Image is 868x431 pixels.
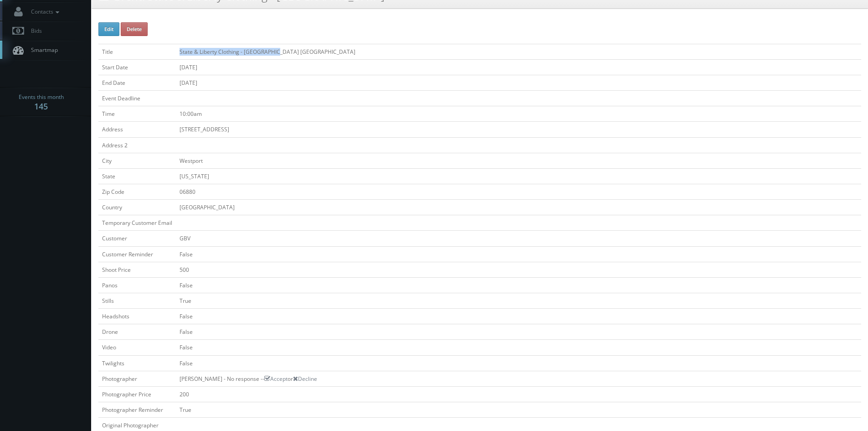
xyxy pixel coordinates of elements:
[98,137,176,153] td: Address 2
[98,153,176,168] td: City
[176,355,861,371] td: False
[19,93,64,102] span: Events this month
[98,168,176,184] td: State
[26,27,42,35] span: Bids
[176,277,861,293] td: False
[176,184,861,199] td: 06880
[98,246,176,262] td: Customer Reminder
[264,375,288,383] a: Accept
[176,386,861,402] td: 200
[98,309,176,324] td: Headshots
[98,91,176,106] td: Event Deadline
[98,106,176,122] td: Time
[176,168,861,184] td: [US_STATE]
[176,340,861,355] td: False
[293,375,317,383] a: Decline
[98,371,176,386] td: Photographer
[176,200,861,215] td: [GEOGRAPHIC_DATA]
[98,262,176,277] td: Shoot Price
[98,59,176,75] td: Start Date
[98,22,119,36] button: Edit
[176,153,861,168] td: Westport
[98,200,176,215] td: Country
[26,8,62,16] span: Contacts
[98,402,176,417] td: Photographer Reminder
[176,402,861,417] td: True
[176,293,861,308] td: True
[176,231,861,246] td: GBV
[98,293,176,308] td: Stills
[176,59,861,75] td: [DATE]
[98,44,176,59] td: Title
[98,355,176,371] td: Twilights
[98,386,176,402] td: Photographer Price
[98,184,176,199] td: Zip Code
[176,75,861,90] td: [DATE]
[98,215,176,231] td: Temporary Customer Email
[98,277,176,293] td: Panos
[98,324,176,340] td: Drone
[176,246,861,262] td: False
[176,262,861,277] td: 500
[176,106,861,122] td: 10:00am
[176,309,861,324] td: False
[176,324,861,340] td: False
[98,340,176,355] td: Video
[98,231,176,246] td: Customer
[176,44,861,59] td: State & Liberty Clothing - [GEOGRAPHIC_DATA] [GEOGRAPHIC_DATA]
[176,122,861,137] td: [STREET_ADDRESS]
[121,22,148,36] button: Delete
[98,122,176,137] td: Address
[26,46,58,54] span: Smartmap
[176,371,861,386] td: [PERSON_NAME] - No response -- or
[34,101,48,112] strong: 145
[98,75,176,90] td: End Date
